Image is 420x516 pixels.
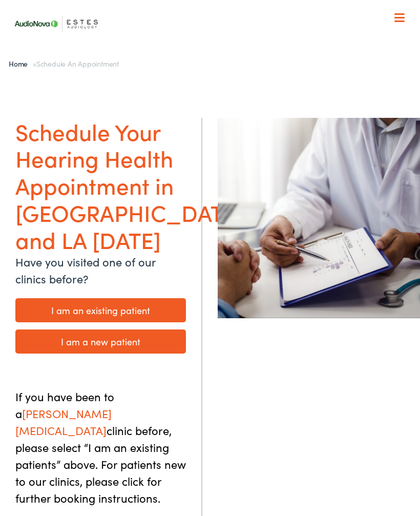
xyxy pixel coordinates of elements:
[15,298,186,322] a: I am an existing patient
[218,118,420,318] img: A hearing professional discussing hearing test results with an Estes Audiology patient in Texas a...
[9,58,33,69] a: Home
[16,41,411,73] a: What We Offer
[15,388,186,506] p: If you have been to a clinic before, please select “I am an existing patients” above. For patient...
[9,58,119,69] span: »
[15,405,112,438] span: [PERSON_NAME] [MEDICAL_DATA]
[15,253,186,287] p: Have you visited one of our clinics before?
[15,118,186,253] h1: Schedule Your Hearing Health Appointment in [GEOGRAPHIC_DATA] and LA [DATE]
[36,58,119,69] span: Schedule an Appointment
[15,329,186,354] a: I am a new patient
